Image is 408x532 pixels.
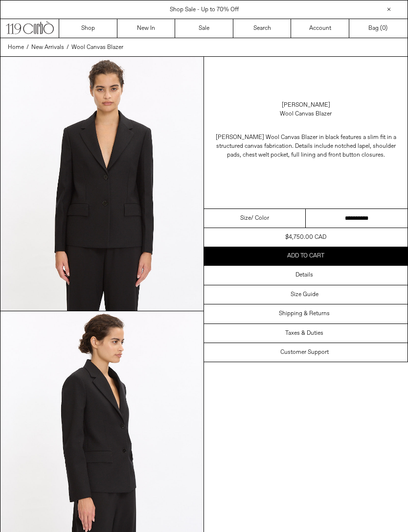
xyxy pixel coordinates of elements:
a: Search [233,19,292,38]
span: / [67,43,69,52]
a: New In [117,19,176,38]
a: Sale [175,19,233,38]
h3: Size Guide [291,291,318,298]
span: / Color [251,214,269,223]
img: Corbo-08-16-2515726copy_1800x1800.jpg [0,57,204,311]
a: Bag () [349,19,408,38]
span: 0 [382,24,385,32]
span: Home [8,44,24,51]
h3: Details [295,272,313,278]
a: Wool Canvas Blazer [71,43,123,52]
span: ) [382,24,387,33]
h3: Taxes & Duties [285,330,323,337]
a: Shop [59,19,117,38]
a: Home [8,43,24,52]
h3: Shipping & Returns [279,310,330,317]
span: New Arrivals [31,44,64,51]
p: [PERSON_NAME] Wool Canvas Blazer in black features a slim fit in a structured canvas fabrication.... [214,128,398,164]
a: Account [291,19,349,38]
span: Wool Canvas Blazer [71,44,123,51]
a: Shop Sale - Up to 70% Off [170,6,239,14]
button: Add to cart [204,247,408,265]
span: / [26,43,29,52]
span: Add to cart [287,252,324,260]
div: Wool Canvas Blazer [280,110,332,118]
h3: Customer Support [280,349,329,356]
a: [PERSON_NAME] [282,101,330,110]
a: New Arrivals [31,43,64,52]
span: Size [240,214,251,223]
div: $4,750.00 CAD [285,233,326,242]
